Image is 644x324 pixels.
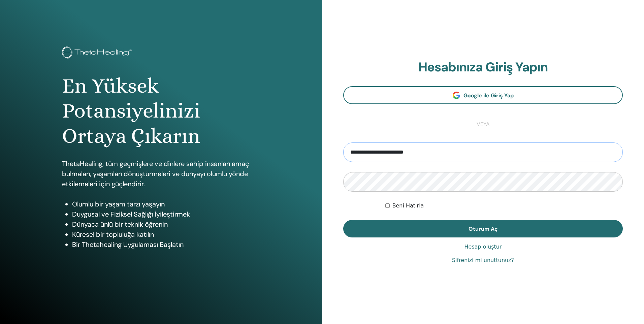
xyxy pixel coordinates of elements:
[469,225,498,232] span: Oturum Aç
[72,229,260,239] li: Küresel bir topluluğa katılın
[464,243,502,251] a: Hesap oluştur
[72,239,260,250] li: Bir Thetahealing Uygulaması Başlatın
[463,92,514,99] span: Google ile Giriş Yap
[72,199,260,209] li: Olumlu bir yaşam tarzı yaşayın
[72,219,260,229] li: Dünyaca ünlü bir teknik öğrenin
[343,220,623,237] button: Oturum Aç
[452,256,514,264] a: Şifrenizi mi unuttunuz?
[473,120,493,128] span: veya
[392,202,424,210] label: Beni Hatırla
[62,73,260,149] h1: En Yüksek Potansiyelinizi Ortaya Çıkarın
[72,209,260,219] li: Duygusal ve Fiziksel Sağlığı İyileştirmek
[62,159,260,189] p: ThetaHealing, tüm geçmişlere ve dinlere sahip insanları amaç bulmaları, yaşamları dönüştürmeleri ...
[343,60,623,75] h2: Hesabınıza Giriş Yapın
[343,86,623,104] a: Google ile Giriş Yap
[385,202,623,210] div: Keep me authenticated indefinitely or until I manually logout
